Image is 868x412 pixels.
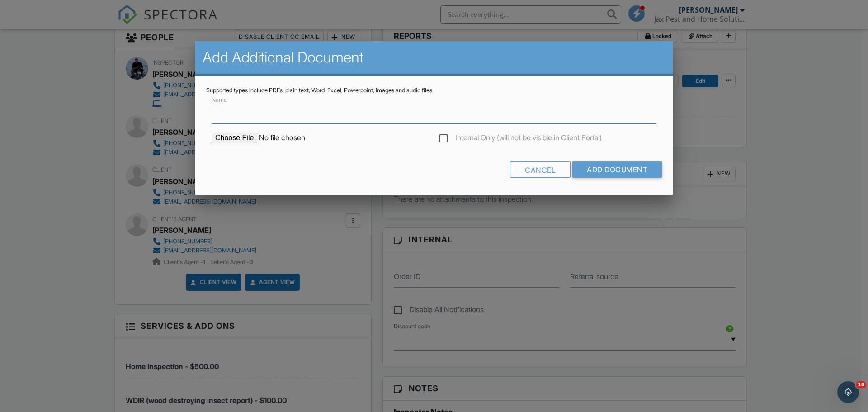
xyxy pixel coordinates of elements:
[856,381,866,388] span: 10
[206,87,662,94] div: Supported types include PDFs, plain text, Word, Excel, Powerpoint, images and audio files.
[212,96,227,104] label: Name
[439,133,602,145] label: Internal Only (will not be visible in Client Portal)
[510,161,571,178] div: Cancel
[203,48,665,66] h2: Add Additional Document
[837,381,859,403] iframe: Intercom live chat
[572,161,662,178] input: Add Document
